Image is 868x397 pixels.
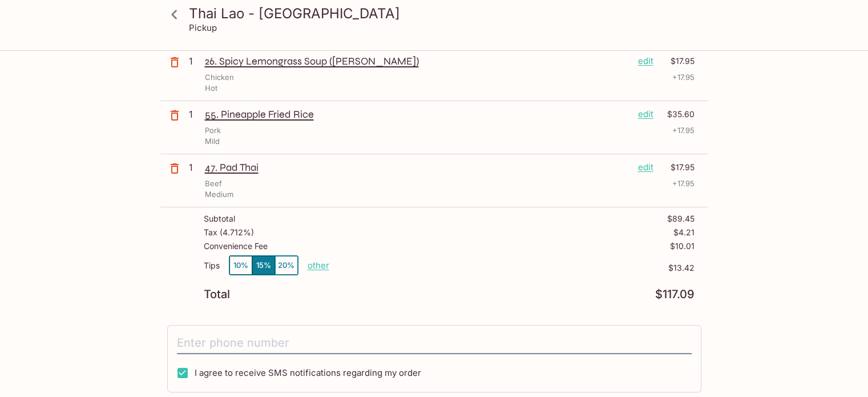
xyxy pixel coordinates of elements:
[205,161,629,174] p: 47. Pad Thai
[205,72,234,83] p: Chicken
[189,5,699,22] h3: Thai Lao - [GEOGRAPHIC_DATA]
[205,178,222,189] p: Beef
[204,228,254,237] p: Tax ( 4.712% )
[670,242,695,251] p: $10.01
[660,108,695,121] p: $35.60
[204,289,230,300] p: Total
[205,108,629,121] p: 55. Pineapple Fried Rice
[672,72,695,83] p: + 17.95
[252,256,275,275] button: 15%
[189,161,200,174] p: 1
[638,108,653,121] p: edit
[189,55,200,67] p: 1
[660,55,695,67] p: $17.95
[308,260,329,271] button: other
[204,214,235,223] p: Subtotal
[638,55,653,67] p: edit
[204,261,220,270] p: Tips
[205,83,217,94] p: Hot
[275,256,298,275] button: 20%
[205,136,220,147] p: Mild
[329,263,695,272] p: $13.42
[189,108,200,121] p: 1
[189,22,217,33] p: Pickup
[673,228,695,237] p: $4.21
[229,256,252,275] button: 10%
[204,242,268,251] p: Convenience Fee
[667,214,695,223] p: $89.45
[660,161,695,174] p: $17.95
[177,332,692,354] input: Enter phone number
[195,367,421,378] span: I agree to receive SMS notifications regarding my order
[205,189,233,200] p: Medium
[672,125,695,136] p: + 17.95
[672,178,695,189] p: + 17.95
[638,161,653,174] p: edit
[205,55,629,67] p: 26. Spicy Lemongrass Soup ([PERSON_NAME])
[205,125,221,136] p: Pork
[655,289,695,300] p: $117.09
